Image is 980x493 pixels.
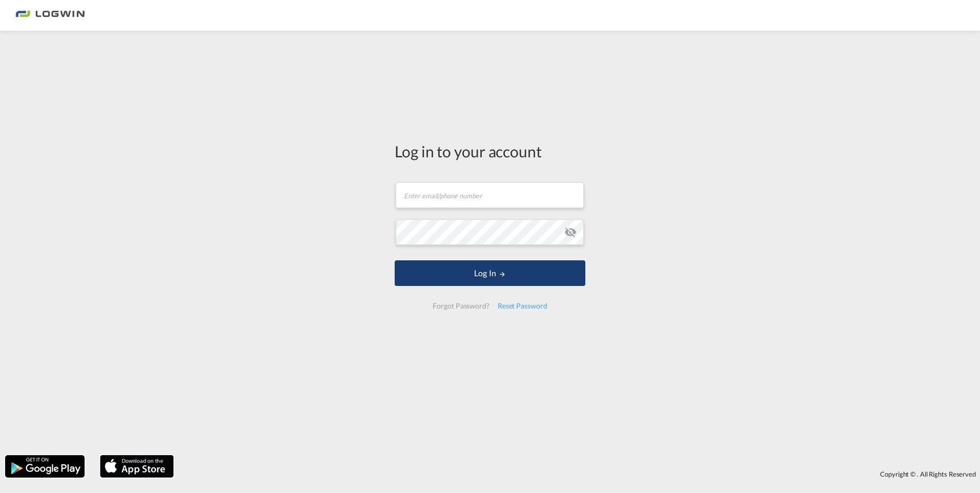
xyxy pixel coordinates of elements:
div: Copyright © . All Rights Reserved [179,465,980,483]
div: Forgot Password? [428,297,493,315]
button: LOGIN [395,260,585,286]
md-icon: icon-eye-off [564,226,577,238]
img: 2761ae10d95411efa20a1f5e0282d2d7.png [15,4,85,27]
div: Reset Password [494,297,552,315]
img: google.png [4,454,86,479]
img: apple.png [99,454,175,479]
input: Enter email/phone number [396,182,584,208]
div: Log in to your account [395,140,585,162]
